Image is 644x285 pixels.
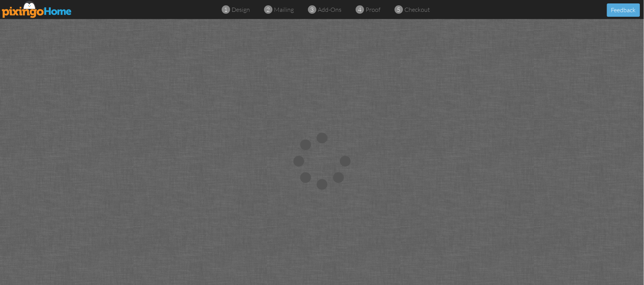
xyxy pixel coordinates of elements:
img: pixingo logo [2,1,72,18]
span: 4 [358,5,362,14]
span: proof [365,6,380,13]
span: checkout [404,6,430,13]
span: 5 [397,5,401,14]
span: design [232,6,250,13]
span: 3 [311,5,314,14]
span: add-ons [318,6,341,13]
span: 2 [267,5,270,14]
span: 1 [224,5,228,14]
button: Feedback [607,3,640,17]
span: mailing [274,6,294,13]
